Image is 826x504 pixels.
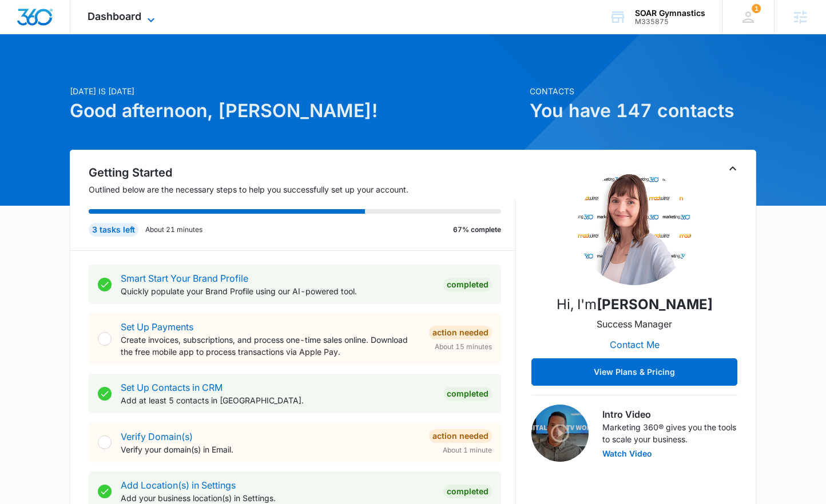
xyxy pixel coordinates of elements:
p: Add your business location(s) in Settings. [121,492,434,504]
h2: Getting Started [89,164,515,181]
img: Christy Perez [577,171,692,285]
p: [DATE] is [DATE] [70,85,523,97]
div: account name [635,9,705,18]
div: Keywords by Traffic [126,67,193,75]
div: notifications count [752,4,761,13]
a: Verify Domain(s) [121,431,193,442]
a: Add Location(s) in Settings [121,479,236,491]
span: About 1 minute [443,445,492,455]
p: Create invoices, subscriptions, and process one-time sales online. Download the free mobile app t... [121,334,420,358]
span: About 15 minutes [435,342,492,352]
div: Action Needed [429,429,492,443]
img: website_grey.svg [18,30,27,39]
button: View Plans & Pricing [531,358,737,386]
div: Completed [443,485,492,498]
div: Domain: [DOMAIN_NAME] [30,30,126,39]
div: account id [635,18,705,26]
div: Action Needed [429,326,492,339]
a: Set Up Contacts in CRM [121,382,223,393]
button: Contact Me [598,331,671,358]
span: Dashboard [88,10,141,22]
p: Success Manager [597,317,672,331]
p: Outlined below are the necessary steps to help you successfully set up your account. [89,183,515,195]
a: Set Up Payments [121,321,193,333]
button: Watch Video [602,450,652,458]
span: 1 [752,4,761,13]
p: Quickly populate your Brand Profile using our AI-powered tool. [121,285,434,297]
button: Toggle Collapse [726,162,740,175]
p: Hi, I'm [557,294,713,315]
h1: You have 147 contacts [530,97,756,125]
strong: [PERSON_NAME] [597,296,713,313]
div: Domain Overview [43,67,102,75]
img: tab_keywords_by_traffic_grey.svg [114,66,123,75]
img: Intro Video [531,405,589,462]
div: Completed [443,278,492,291]
img: logo_orange.svg [18,18,27,27]
div: 3 tasks left [89,223,138,237]
a: Smart Start Your Brand Profile [121,273,248,284]
p: Add at least 5 contacts in [GEOGRAPHIC_DATA]. [121,394,434,406]
p: Verify your domain(s) in Email. [121,443,420,455]
p: Contacts [530,85,756,97]
p: 67% complete [453,225,501,235]
img: tab_domain_overview_orange.svg [31,66,40,75]
h1: Good afternoon, [PERSON_NAME]! [70,97,523,125]
p: Marketing 360® gives you the tools to scale your business. [602,421,737,445]
div: v 4.0.25 [32,18,56,27]
div: Completed [443,387,492,401]
p: About 21 minutes [145,225,202,235]
h3: Intro Video [602,407,737,421]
